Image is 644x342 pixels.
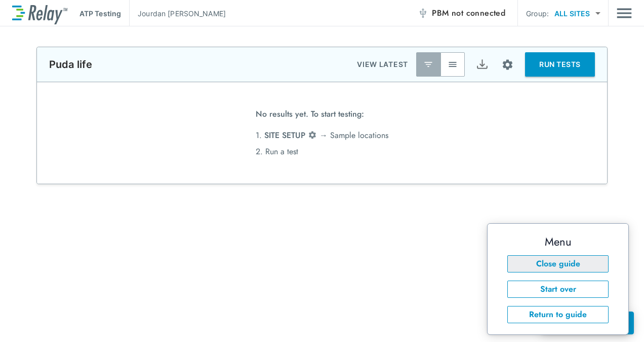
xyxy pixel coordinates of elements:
button: Site setup [494,51,521,78]
span: not connected [452,7,505,19]
img: Offline Icon [418,8,428,18]
img: Latest [423,59,433,70]
span: No results yet. To start testing: [256,106,364,127]
span: SITE SETUP [264,129,305,141]
li: 1. → Sample locations [256,127,388,144]
img: Settings Icon [501,58,514,71]
p: VIEW LATEST [357,58,408,71]
img: Export Icon [476,58,489,71]
p: Jourdan [PERSON_NAME] [138,8,226,19]
img: Settings Icon [308,130,317,140]
iframe: tooltip [488,224,628,334]
img: LuminUltra Relay [12,3,67,24]
button: Export [470,52,494,77]
button: RUN TESTS [525,52,595,77]
li: 2. Run a test [256,144,388,160]
img: View All [448,59,458,70]
img: Drawer Icon [617,4,632,23]
button: PBM not connected [414,3,509,23]
p: ATP Testing [79,8,121,19]
p: Group: [526,8,549,19]
button: Main menu [617,4,632,23]
p: Puda life [49,58,92,71]
span: PBM [432,6,505,20]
